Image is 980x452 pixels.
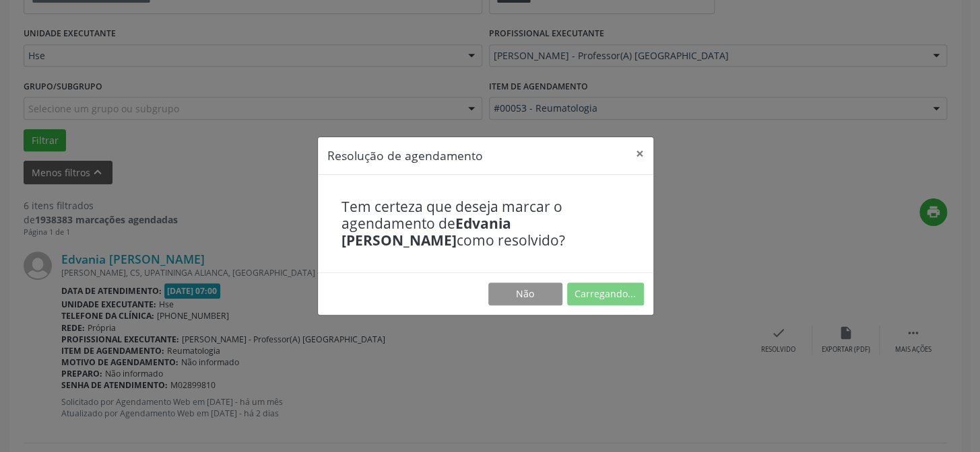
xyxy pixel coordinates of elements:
[567,282,644,305] button: Carregando...
[341,198,630,250] h4: Tem certeza que deseja marcar o agendamento de como resolvido?
[626,137,653,170] button: Close
[341,214,511,250] b: Edvania [PERSON_NAME]
[327,147,483,164] h5: Resolução de agendamento
[488,282,562,305] button: Não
